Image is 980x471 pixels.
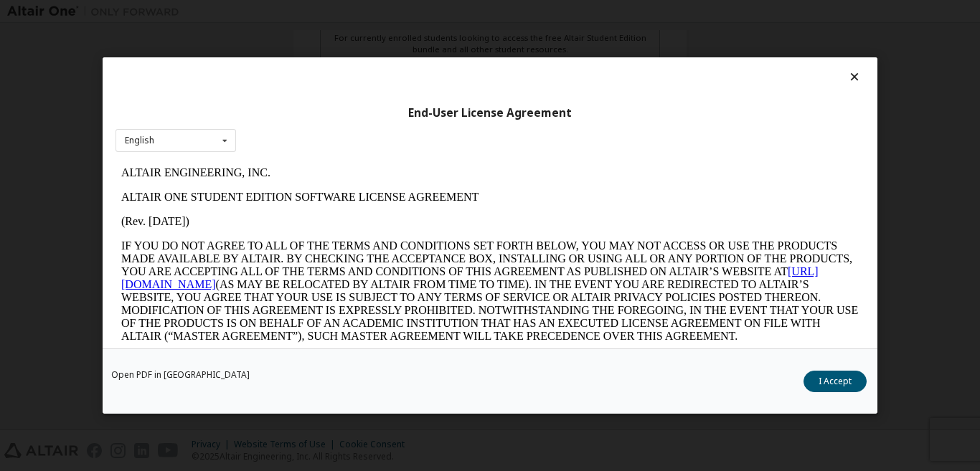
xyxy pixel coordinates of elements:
a: [URL][DOMAIN_NAME] [6,105,703,130]
div: English [125,136,154,145]
button: I Accept [804,371,867,392]
p: (Rev. [DATE]) [6,54,743,67]
p: ALTAIR ONE STUDENT EDITION SOFTWARE LICENSE AGREEMENT [6,30,743,43]
a: Open PDF in [GEOGRAPHIC_DATA] [111,371,250,379]
p: ALTAIR ENGINEERING, INC. [6,6,743,19]
p: This Altair One Student Edition Software License Agreement (“Agreement”) is between Altair Engine... [6,194,743,245]
p: IF YOU DO NOT AGREE TO ALL OF THE TERMS AND CONDITIONS SET FORTH BELOW, YOU MAY NOT ACCESS OR USE... [6,79,743,182]
div: End-User License Agreement [116,106,864,120]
